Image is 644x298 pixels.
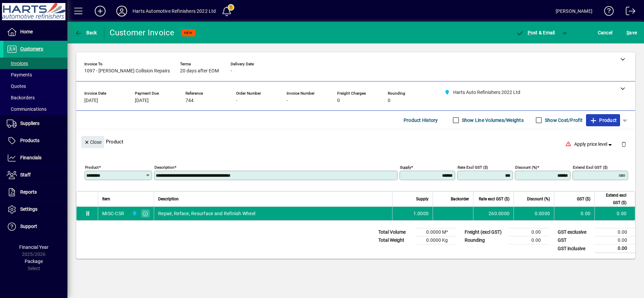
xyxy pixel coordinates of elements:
[375,228,415,236] td: Total Volume
[3,103,67,115] a: Communications
[599,192,626,206] span: Extend excl GST ($)
[236,98,237,103] span: -
[621,1,636,23] a: Logout
[80,139,106,145] app-page-header-button: Close
[158,195,179,203] span: Description
[554,236,595,244] td: GST
[84,98,98,103] span: [DATE]
[416,195,429,203] span: Supply
[180,68,219,74] span: 20 days after EOM
[595,244,635,253] td: 0.00
[477,210,509,217] div: 260.0000
[7,72,32,77] span: Payments
[20,138,39,143] span: Products
[3,115,67,132] a: Suppliers
[554,244,595,253] td: GST inclusive
[595,228,635,236] td: 0.00
[596,27,614,39] button: Cancel
[479,195,509,203] span: Rate excl GST ($)
[89,5,111,17] button: Add
[556,6,592,16] div: [PERSON_NAME]
[413,210,429,217] span: 1.0000
[415,228,456,236] td: 0.0000 M³
[458,165,488,170] mat-label: Rate excl GST ($)
[3,92,67,103] a: Backorders
[185,98,194,103] span: 744
[577,195,590,203] span: GST ($)
[3,69,67,80] a: Payments
[599,1,614,23] a: Knowledge Base
[598,27,613,38] span: Cancel
[154,165,174,170] mat-label: Description
[528,30,531,35] span: P
[158,210,255,217] span: Repair, Reface, Resurface and Refinish Wheel
[7,84,26,89] span: Quotes
[516,30,555,35] span: ost & Email
[554,207,594,220] td: 0.00
[461,236,508,244] td: Rounding
[626,30,629,35] span: S
[388,98,390,103] span: 0
[415,236,456,244] td: 0.0000 Kg
[102,195,110,203] span: Item
[461,228,508,236] td: Freight (excl GST)
[111,5,133,17] button: Profile
[337,98,340,103] span: 0
[3,150,67,166] a: Financials
[616,141,632,147] app-page-header-button: Delete
[7,61,28,66] span: Invoices
[20,189,37,195] span: Reports
[586,114,620,126] button: Product
[404,115,438,126] span: Product History
[594,207,635,220] td: 0.00
[626,27,637,38] span: ave
[589,115,617,126] span: Product
[7,106,47,112] span: Communications
[73,27,99,39] button: Back
[461,117,524,124] label: Show Line Volumes/Weights
[573,165,608,170] mat-label: Extend excl GST ($)
[102,210,124,217] div: MISC-CSR
[508,228,549,236] td: 0.00
[451,195,469,203] span: Backorder
[110,27,175,38] div: Customer Invoice
[514,207,554,220] td: 0.0000
[67,27,105,39] app-page-header-button: Back
[20,121,39,126] span: Suppliers
[3,80,67,92] a: Quotes
[574,141,613,148] span: Apply price level
[135,98,149,103] span: [DATE]
[133,6,216,16] div: Harts Automotive Refinishers 2022 Ltd
[84,68,170,74] span: 1097 - [PERSON_NAME] Collision Repairs
[25,259,43,264] span: Package
[287,98,288,103] span: -
[3,58,67,69] a: Invoices
[81,136,104,148] button: Close
[513,27,558,39] button: Post & Email
[616,136,632,152] button: Delete
[76,129,635,154] div: Product
[130,210,138,217] span: Harts Auto Refinishers 2022 Ltd
[20,155,41,160] span: Financials
[595,236,635,244] td: 0.00
[3,24,67,40] a: Home
[3,167,67,184] a: Staff
[19,244,49,250] span: Financial Year
[20,172,31,177] span: Staff
[3,201,67,218] a: Settings
[84,137,101,148] span: Close
[3,184,67,201] a: Reports
[508,236,549,244] td: 0.00
[572,138,616,151] button: Apply price level
[375,236,415,244] td: Total Weight
[85,165,99,170] mat-label: Product
[515,165,537,170] mat-label: Discount (%)
[625,27,639,39] button: Save
[544,117,583,124] label: Show Cost/Profit
[184,31,193,35] span: NEW
[75,30,97,35] span: Back
[20,46,43,52] span: Customers
[3,218,67,235] a: Support
[7,95,35,100] span: Backorders
[20,224,37,229] span: Support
